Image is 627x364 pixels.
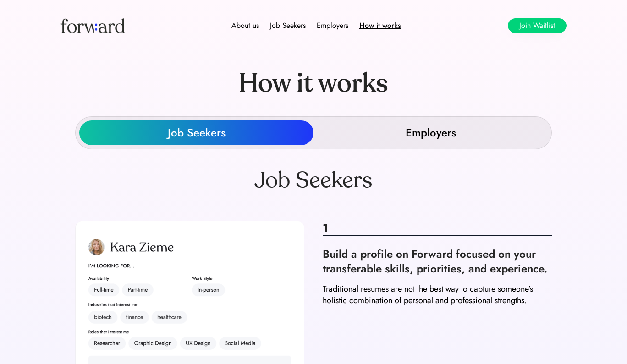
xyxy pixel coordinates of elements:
div: How it works [359,20,401,31]
div: Build a profile on Forward focused on your transferable skills, priorities, and experience. [323,247,552,276]
div: How it works [220,51,407,116]
div: About us [231,20,259,31]
div: Employers [317,20,348,31]
button: Join Waitlist [508,18,566,33]
img: Forward logo [60,18,125,33]
div: 1 [323,221,552,236]
div: Job Seekers [55,168,572,193]
div: Employers [406,125,456,140]
div: Job Seekers [168,125,225,140]
div: Job Seekers [270,20,306,31]
div: Traditional resumes are not the best way to capture someone’s holistic combination of personal an... [323,283,552,306]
